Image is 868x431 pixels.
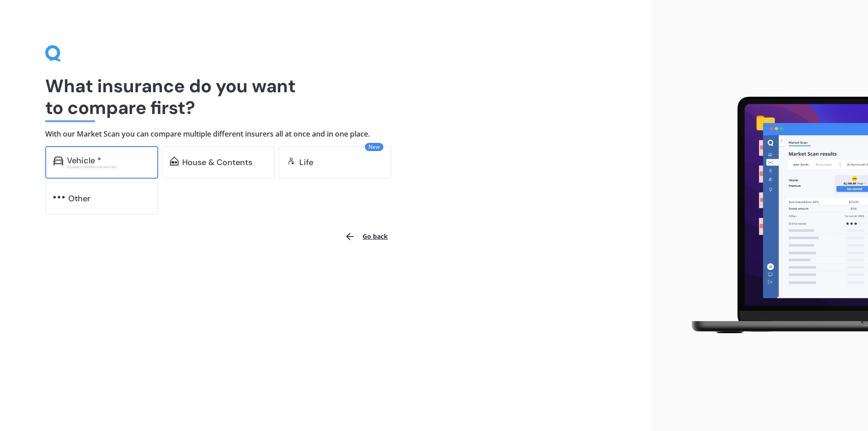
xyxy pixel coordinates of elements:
[68,194,90,203] div: Other
[182,158,252,167] div: House & Contents
[365,143,383,151] span: New
[53,156,63,166] img: car.f15378c7a67c060ca3f3.svg
[679,91,868,340] img: laptop.webp
[299,158,313,167] div: Life
[287,156,296,166] img: life.f720d6a2d7cdcd3ad642.svg
[45,75,606,118] h1: What insurance do you want to compare first?
[67,165,150,169] div: Excludes commercial vehicles
[67,156,101,165] div: Vehicle *
[339,226,393,247] button: Go back
[45,129,606,139] h4: With our Market Scan you can compare multiple different insurers all at once and in one place.
[53,193,65,202] img: other.81dba5aafe580aa69f38.svg
[170,156,179,166] img: home-and-contents.b802091223b8502ef2dd.svg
